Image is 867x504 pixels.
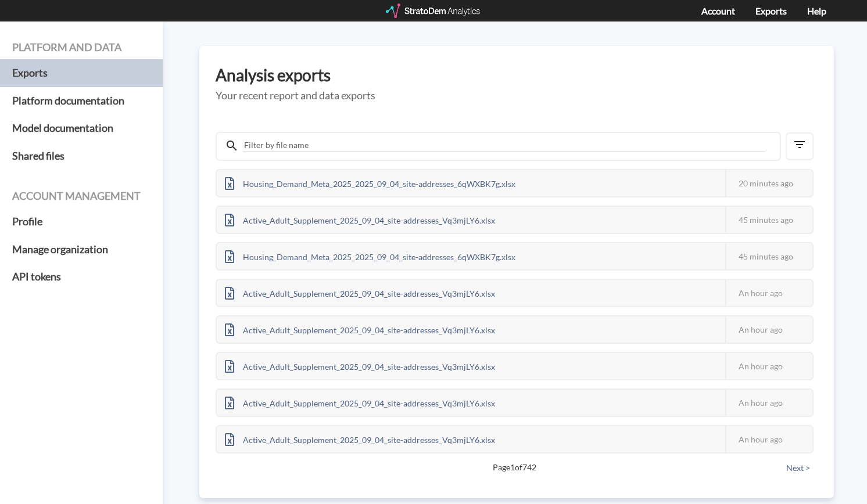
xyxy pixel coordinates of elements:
[217,207,503,233] div: Active_Adult_Supplement_2025_09_04_site-addresses_Vq3mjLY6.xlsx
[217,214,503,224] a: Active_Adult_Supplement_2025_09_04_site-addresses_Vq3mjLY6.xlsx
[217,287,503,297] a: Active_Adult_Supplement_2025_09_04_site-addresses_Vq3mjLY6.xlsx
[217,426,503,452] div: Active_Adult_Supplement_2025_09_04_site-addresses_Vq3mjLY6.xlsx
[243,139,765,152] input: Filter by file name
[725,426,812,452] div: An hour ago
[217,323,503,333] a: Active_Adult_Supplement_2025_09_04_site-addresses_Vq3mjLY6.xlsx
[256,462,773,473] span: Page 1 of 742
[701,5,735,16] a: Account
[217,170,524,196] div: Housing_Demand_Meta_2025_2025_09_04_site-addresses_6qWXBK7g.xlsx
[12,87,151,115] a: Platform documentation
[12,236,151,264] a: Manage organization
[12,59,151,87] a: Exports
[216,90,818,102] h5: Your recent report and data exports
[217,243,524,269] div: Housing_Demand_Meta_2025_2025_09_04_site-addresses_6qWXBK7g.xlsx
[217,353,503,379] div: Active_Adult_Supplement_2025_09_04_site-addresses_Vq3mjLY6.xlsx
[12,142,151,170] a: Shared files
[217,177,524,187] a: Housing_Demand_Meta_2025_2025_09_04_site-addresses_6qWXBK7g.xlsx
[217,360,503,370] a: Active_Adult_Supplement_2025_09_04_site-addresses_Vq3mjLY6.xlsx
[217,250,524,260] a: Housing_Demand_Meta_2025_2025_09_04_site-addresses_6qWXBK7g.xlsx
[216,66,818,84] h3: Analysis exports
[12,190,151,202] h4: Account management
[725,390,812,416] div: An hour ago
[725,280,812,306] div: An hour ago
[217,316,503,343] div: Active_Adult_Supplement_2025_09_04_site-addresses_Vq3mjLY6.xlsx
[12,208,151,236] a: Profile
[725,353,812,379] div: An hour ago
[755,5,787,16] a: Exports
[12,114,151,142] a: Model documentation
[217,280,503,306] div: Active_Adult_Supplement_2025_09_04_site-addresses_Vq3mjLY6.xlsx
[725,170,812,196] div: 20 minutes ago
[807,5,826,16] a: Help
[12,42,151,53] h4: Platform and data
[12,263,151,291] a: API tokens
[217,390,503,416] div: Active_Adult_Supplement_2025_09_04_site-addresses_Vq3mjLY6.xlsx
[725,207,812,233] div: 45 minutes ago
[217,433,503,443] a: Active_Adult_Supplement_2025_09_04_site-addresses_Vq3mjLY6.xlsx
[783,462,814,474] button: Next >
[725,316,812,343] div: An hour ago
[217,397,503,406] a: Active_Adult_Supplement_2025_09_04_site-addresses_Vq3mjLY6.xlsx
[725,243,812,269] div: 45 minutes ago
